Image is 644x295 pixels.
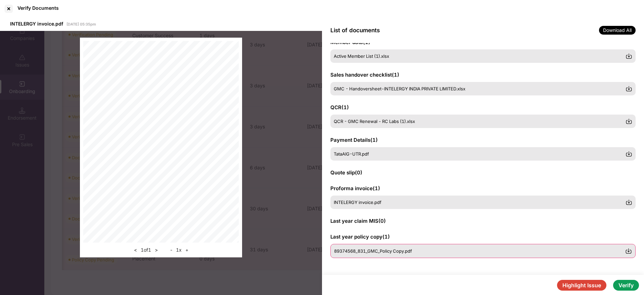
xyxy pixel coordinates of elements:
[334,248,412,254] span: 89374568_831_GMC_Policy Copy.pdf
[10,21,63,27] span: INTELERGY invoice.pdf
[334,200,381,205] span: INTELERGY invoice.pdf
[330,72,399,78] span: Sales handover checklist ( 1 )
[132,246,139,254] button: <
[626,53,632,59] img: svg+xml;base64,PHN2ZyBpZD0iRG93bmxvYWQtMzJ4MzIiIHhtbG5zPSJodHRwOi8vd3d3LnczLm9yZy8yMDAwL3N2ZyIgd2...
[330,185,380,192] span: Proforma invoice ( 1 )
[132,246,160,254] div: 1 of 1
[330,137,378,143] span: Payment Details ( 1 )
[613,280,639,291] button: Verify
[330,104,349,111] span: QCR ( 1 )
[334,119,415,124] span: QCR - GMC Renewal - RC Labs (1).xlsx
[17,5,59,11] div: Verify Documents
[557,280,606,291] button: Highlight Issue
[153,246,160,254] button: >
[330,218,386,224] span: Last year claim MIS ( 0 )
[626,85,632,92] img: svg+xml;base64,PHN2ZyBpZD0iRG93bmxvYWQtMzJ4MzIiIHhtbG5zPSJodHRwOi8vd3d3LnczLm9yZy8yMDAwL3N2ZyIgd2...
[334,151,369,157] span: TataAIG-UTR.pdf
[626,199,632,206] img: svg+xml;base64,PHN2ZyBpZD0iRG93bmxvYWQtMzJ4MzIiIHhtbG5zPSJodHRwOi8vd3d3LnczLm9yZy8yMDAwL3N2ZyIgd2...
[334,86,465,91] span: GMC - Handoversheet-INTELERGY INDIA PRIVATE LIMITED.xlsx
[183,246,190,254] button: +
[334,53,389,59] span: Active Member List (1).xlsx
[626,118,632,125] img: svg+xml;base64,PHN2ZyBpZD0iRG93bmxvYWQtMzJ4MzIiIHhtbG5zPSJodHRwOi8vd3d3LnczLm9yZy8yMDAwL3N2ZyIgd2...
[168,246,174,254] button: -
[330,169,362,176] span: Quote slip ( 0 )
[625,248,632,254] img: svg+xml;base64,PHN2ZyBpZD0iRG93bmxvYWQtMzJ4MzIiIHhtbG5zPSJodHRwOi8vd3d3LnczLm9yZy8yMDAwL3N2ZyIgd2...
[599,26,636,35] span: Download All
[168,246,190,254] div: 1 x
[330,27,380,34] span: List of documents
[330,234,390,240] span: Last year policy copy ( 1 )
[66,22,96,27] span: [DATE] 05:35pm
[626,151,632,157] img: svg+xml;base64,PHN2ZyBpZD0iRG93bmxvYWQtMzJ4MzIiIHhtbG5zPSJodHRwOi8vd3d3LnczLm9yZy8yMDAwL3N2ZyIgd2...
